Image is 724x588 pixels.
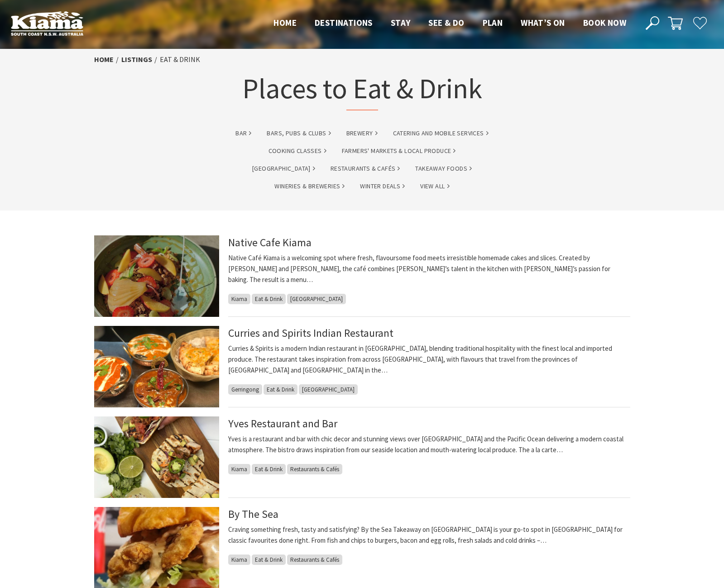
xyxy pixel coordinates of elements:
[121,55,152,64] a: listings
[252,163,315,174] a: [GEOGRAPHIC_DATA]
[273,17,297,28] span: Home
[228,524,630,546] p: Craving something fresh, tasty and satisfying? By the Sea Takeaway on [GEOGRAPHIC_DATA] is your g...
[252,464,286,474] span: Eat & Drink
[228,253,630,285] p: Native Café Kiama is a welcoming spot where fresh, flavoursome food meets irresistible homemade c...
[287,294,346,304] span: [GEOGRAPHIC_DATA]
[483,17,503,28] span: Plan
[252,555,286,565] span: Eat & Drink
[269,146,326,156] a: Cooking Classes
[11,11,83,36] img: Kiama Logo
[331,163,400,174] a: Restaurants & Cafés
[264,384,297,395] span: Eat & Drink
[415,163,472,174] a: Takeaway Foods
[346,128,378,139] a: brewery
[267,128,331,139] a: Bars, Pubs & Clubs
[391,17,411,28] span: Stay
[420,181,449,191] a: View All
[287,464,342,474] span: Restaurants & Cafés
[160,54,200,66] li: Eat & Drink
[228,343,630,376] p: Curries & Spirits is a modern Indian restaurant in [GEOGRAPHIC_DATA], blending traditional hospit...
[94,55,114,64] a: Home
[299,384,358,395] span: [GEOGRAPHIC_DATA]
[228,464,250,474] span: Kiama
[264,16,635,31] nav: Main Menu
[228,326,393,340] a: Curries and Spirits Indian Restaurant
[242,70,482,110] h1: Places to Eat & Drink
[228,416,337,430] a: Yves Restaurant and Bar
[228,555,250,565] span: Kiama
[252,294,286,304] span: Eat & Drink
[287,555,342,565] span: Restaurants & Cafés
[228,235,312,249] a: Native Cafe Kiama
[228,384,262,395] span: Gerringong
[274,181,345,191] a: Wineries & Breweries
[228,507,278,521] a: By The Sea
[428,17,464,28] span: See & Do
[360,181,405,191] a: Winter Deals
[228,434,630,455] p: Yves is a restaurant and bar with chic decor and stunning views over [GEOGRAPHIC_DATA] and the Pa...
[393,128,489,139] a: Catering and Mobile Services
[94,416,219,498] img: Yves - Tacos
[342,146,456,156] a: Farmers' Markets & Local Produce
[228,294,250,304] span: Kiama
[583,17,626,28] span: Book now
[315,17,373,28] span: Destinations
[235,128,251,139] a: bar
[521,17,565,28] span: What’s On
